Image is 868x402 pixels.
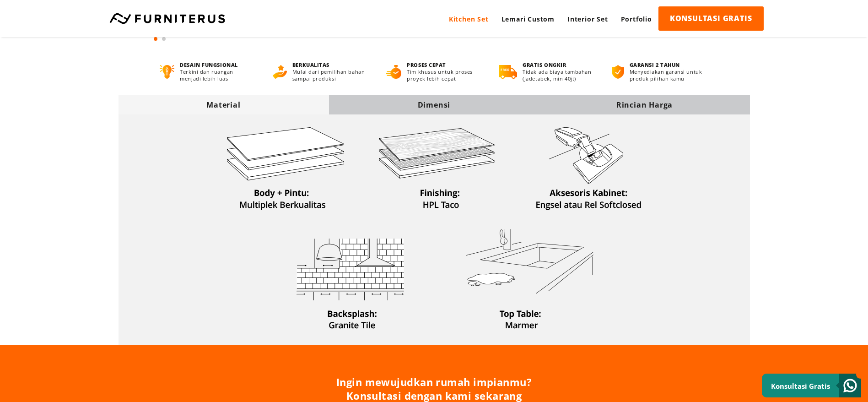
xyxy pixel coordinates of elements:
a: Interior Set [561,6,615,32]
p: Terkini dan ruangan menjadi lebih luas [180,68,255,82]
h4: GARANSI 2 TAHUN [630,61,708,68]
h4: GRATIS ONGKIR [523,61,595,68]
div: Dimensi [329,100,539,110]
div: Rincian Harga [539,100,750,110]
img: proses-cepat.png [386,65,401,79]
a: Konsultasi Gratis [762,374,861,397]
h4: DESAIN FUNGSIONAL [180,61,255,68]
img: desain-fungsional.png [160,65,175,79]
img: bergaransi.png [612,65,624,79]
h4: PROSES CEPAT [407,61,482,68]
p: Tidak ada biaya tambahan (Jadetabek, min 40jt) [523,68,595,82]
h4: BERKUALITAS [292,61,369,68]
img: gratis-ongkir.png [499,65,517,79]
small: Konsultasi Gratis [771,381,830,391]
p: Menyediakan garansi untuk produk pilihan kamu [630,68,708,82]
p: Mulai dari pemilihan bahan sampai produksi [292,68,369,82]
a: Lemari Custom [495,6,561,32]
p: Tim khusus untuk proses proyek lebih cepat [407,68,482,82]
img: berkualitas.png [273,65,287,79]
a: Kitchen Set [442,6,495,32]
a: KONSULTASI GRATIS [658,6,764,31]
div: Material [119,100,329,110]
a: Portfolio [615,6,658,32]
